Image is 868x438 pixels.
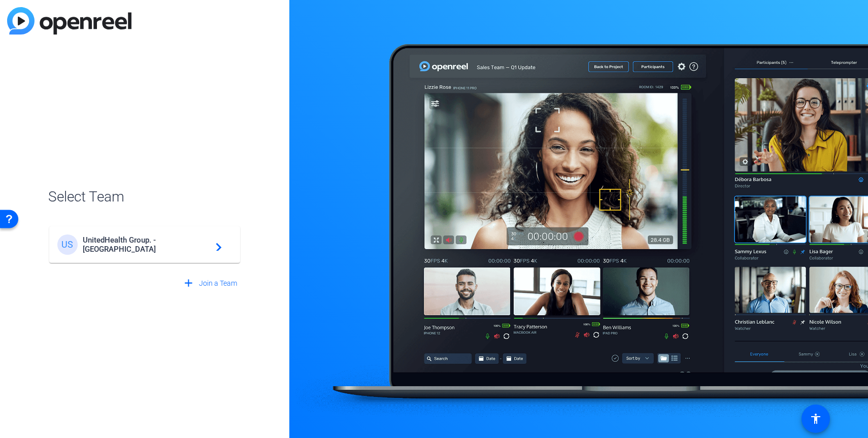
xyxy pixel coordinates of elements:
span: UnitedHealth Group. - [GEOGRAPHIC_DATA] [83,235,210,254]
img: blue-gradient.svg [7,7,131,35]
mat-icon: navigate_next [210,239,222,251]
mat-icon: accessibility [810,413,822,425]
span: Select Team [48,186,241,208]
mat-icon: add [182,277,195,290]
div: US [57,234,78,255]
button: Join a Team [178,274,241,292]
span: Join a Team [199,278,237,289]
